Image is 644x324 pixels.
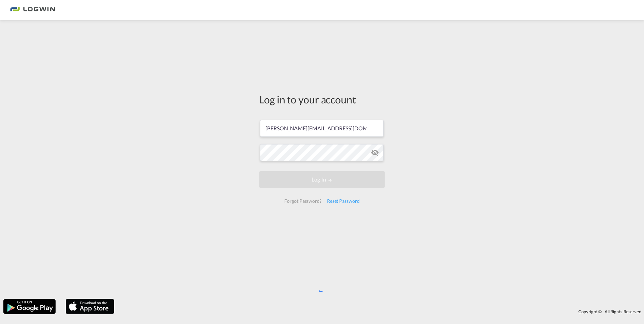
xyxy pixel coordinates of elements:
[371,149,379,157] md-icon: icon-eye-off
[324,195,362,207] div: Reset Password
[118,306,644,317] div: Copyright © . All Rights Reserved
[3,298,56,315] img: google.png
[260,120,384,137] input: Enter email/phone number
[259,92,385,106] div: Log in to your account
[282,195,324,207] div: Forgot Password?
[259,171,385,188] button: LOGIN
[10,3,56,18] img: bc73a0e0d8c111efacd525e4c8ad7d32.png
[65,298,115,315] img: apple.png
